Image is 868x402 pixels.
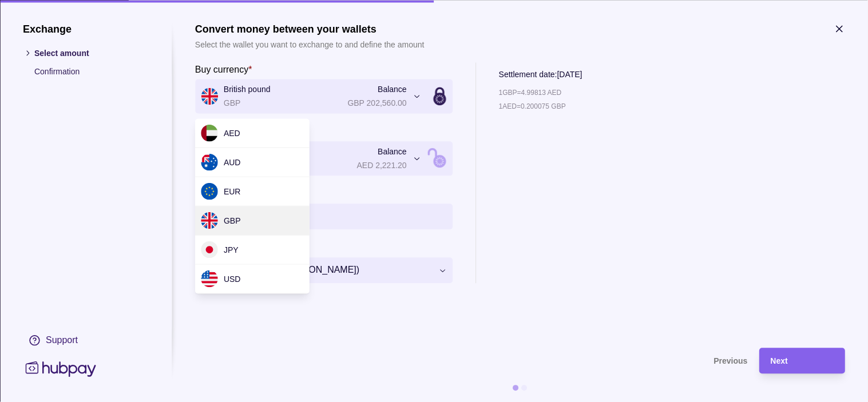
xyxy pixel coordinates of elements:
span: USD [224,274,241,284]
img: au [201,154,218,171]
img: gb [201,212,218,229]
span: JPY [224,245,239,254]
img: jp [201,241,218,258]
span: GBP [224,216,241,225]
span: AUD [224,158,241,167]
img: eu [201,183,218,200]
span: EUR [224,187,241,196]
img: ae [201,125,218,142]
img: us [201,270,218,288]
span: AED [224,129,240,138]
